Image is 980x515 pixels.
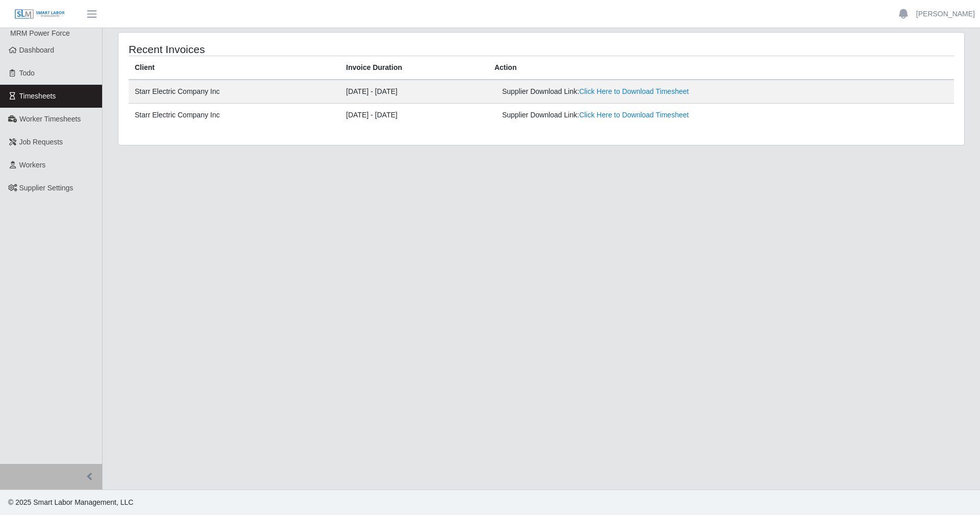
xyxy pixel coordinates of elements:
span: © 2025 Smart Labor Management, LLC [8,498,133,506]
img: SLM Logo [14,9,65,20]
a: Click Here to Download Timesheet [579,87,689,95]
span: Job Requests [19,138,63,146]
span: Worker Timesheets [19,115,81,123]
th: Invoice Duration [340,56,488,80]
span: MRM Power Force [10,29,70,37]
div: Supplier Download Link: [502,110,789,120]
th: Action [488,56,954,80]
a: [PERSON_NAME] [916,9,975,19]
td: Starr Electric Company Inc [129,104,340,127]
a: Click Here to Download Timesheet [579,111,689,119]
th: Client [129,56,340,80]
div: Supplier Download Link: [502,86,789,97]
span: Workers [19,161,46,169]
span: Timesheets [19,92,56,100]
span: Todo [19,69,35,77]
td: [DATE] - [DATE] [340,104,488,127]
td: [DATE] - [DATE] [340,80,488,104]
span: Dashboard [19,46,55,54]
td: Starr Electric Company Inc [129,80,340,104]
span: Supplier Settings [19,184,73,192]
h4: Recent Invoices [129,43,463,56]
